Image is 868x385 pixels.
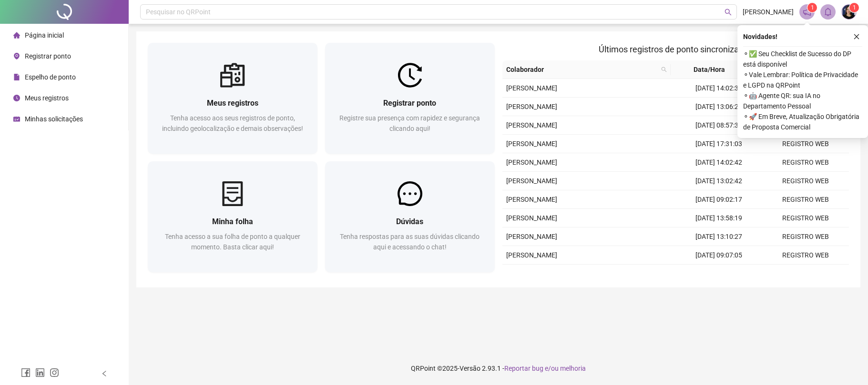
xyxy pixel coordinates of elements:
span: [PERSON_NAME] [506,121,557,129]
span: 1 [853,4,856,11]
a: Meus registrosTenha acesso aos seus registros de ponto, incluindo geolocalização e demais observa... [148,43,317,154]
td: [DATE] 09:07:05 [675,246,762,265]
td: [DATE] 13:06:20 [675,98,762,116]
span: ⚬ ✅ Seu Checklist de Sucesso do DP está disponível [743,49,862,69]
td: REGISTRO WEB [762,153,849,172]
sup: 1 [807,3,817,12]
span: [PERSON_NAME] [506,214,557,222]
span: Página inicial [25,31,64,39]
span: clock-circle [13,95,20,101]
span: ⚬ Vale Lembrar: Política de Privacidade e LGPD na QRPoint [743,69,862,90]
span: Registrar ponto [25,52,71,60]
td: REGISTRO WEB [762,209,849,227]
span: [PERSON_NAME] [506,84,557,92]
span: Espelho de ponto [25,73,76,81]
td: [DATE] 13:10:27 [675,227,762,246]
td: REGISTRO WEB [762,172,849,190]
td: [DATE] 17:31:03 [675,135,762,153]
span: notification [803,8,811,16]
span: home [13,32,20,39]
span: file [13,74,20,80]
span: [PERSON_NAME] [506,177,557,185]
span: bell [824,8,832,16]
img: 65001 [842,5,856,19]
span: Minhas solicitações [25,115,83,123]
span: instagram [50,368,59,377]
a: Minha folhaTenha acesso a sua folha de ponto a qualquer momento. Basta clicar aqui! [148,161,317,272]
td: [DATE] 09:02:17 [675,190,762,209]
th: Data/Hora [671,60,755,79]
span: Novidades ! [743,31,777,42]
span: ⚬ 🤖 Agente QR: sua IA no Departamento Pessoal [743,90,862,111]
td: [DATE] 14:02:42 [675,153,762,172]
span: [PERSON_NAME] [506,233,557,240]
span: [PERSON_NAME] [506,140,557,148]
td: REGISTRO WEB [762,265,849,283]
td: [DATE] 17:31:41 [675,265,762,283]
span: search [659,62,669,77]
span: Dúvidas [396,217,423,226]
span: Tenha acesso aos seus registros de ponto, incluindo geolocalização e demais observações! [162,114,303,132]
span: [PERSON_NAME] [506,158,557,166]
span: Registrar ponto [383,99,436,108]
span: schedule [13,116,20,122]
a: DúvidasTenha respostas para as suas dúvidas clicando aqui e acessando o chat! [325,161,495,272]
td: REGISTRO WEB [762,246,849,265]
span: left [101,370,108,377]
span: Reportar bug e/ou melhoria [504,365,586,372]
td: REGISTRO WEB [762,190,849,209]
a: Registrar pontoRegistre sua presença com rapidez e segurança clicando aqui! [325,43,495,154]
span: environment [13,53,20,59]
span: Registre sua presença com rapidez e segurança clicando aqui! [339,114,480,132]
span: [PERSON_NAME] [743,7,794,17]
td: REGISTRO WEB [762,135,849,153]
span: Tenha respostas para as suas dúvidas clicando aqui e acessando o chat! [340,233,480,251]
span: Versão [460,365,480,372]
td: REGISTRO WEB [762,227,849,246]
span: Colaborador [506,64,658,75]
span: close [853,33,860,40]
span: search [661,67,667,72]
span: Meus registros [207,99,258,108]
sup: Atualize o seu contato no menu Meus Dados [849,3,859,12]
span: Minha folha [212,217,253,226]
span: search [725,9,732,16]
span: Tenha acesso a sua folha de ponto a qualquer momento. Basta clicar aqui! [165,233,300,251]
span: [PERSON_NAME] [506,196,557,203]
span: 1 [811,4,814,11]
td: [DATE] 13:02:42 [675,172,762,190]
td: [DATE] 14:02:30 [675,79,762,98]
td: [DATE] 13:58:19 [675,209,762,227]
span: Meus registros [25,94,69,102]
span: linkedin [35,368,45,377]
td: [DATE] 08:57:31 [675,116,762,135]
footer: QRPoint © 2025 - 2.93.1 - [129,352,868,385]
span: Data/Hora [674,64,744,75]
span: [PERSON_NAME] [506,251,557,259]
span: facebook [21,368,31,377]
span: Últimos registros de ponto sincronizados [599,44,753,54]
span: [PERSON_NAME] [506,103,557,110]
span: ⚬ 🚀 Em Breve, Atualização Obrigatória de Proposta Comercial [743,111,862,132]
